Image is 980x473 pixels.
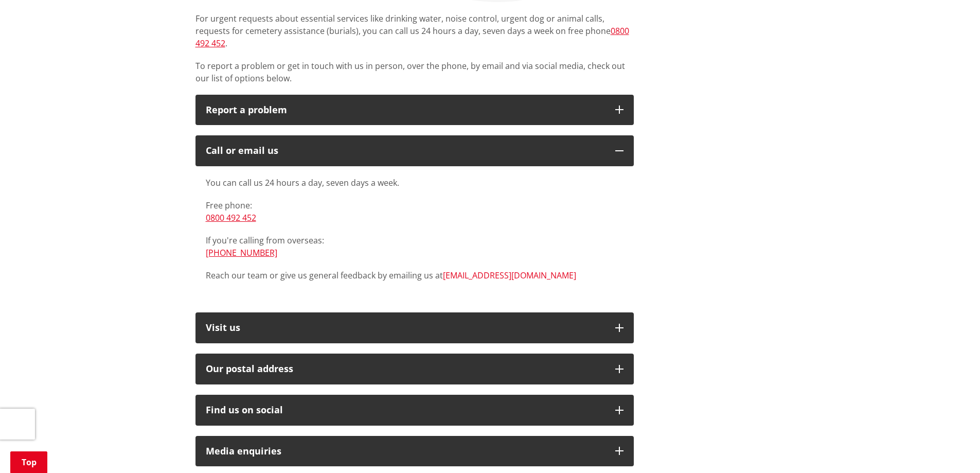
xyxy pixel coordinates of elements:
[195,95,634,126] button: Report a problem
[206,247,277,258] a: [PHONE_NUMBER]
[195,354,634,384] button: Our postal address
[206,234,623,259] p: If you're calling from overseas:
[206,405,605,415] div: Find us on social
[206,146,605,156] div: Call or email us
[195,312,634,343] button: Visit us
[443,270,576,281] a: [EMAIL_ADDRESS][DOMAIN_NAME]
[206,446,605,457] div: Media enquiries
[206,323,605,333] p: Visit us
[933,430,970,467] iframe: Messenger Launcher
[195,436,634,467] button: Media enquiries
[195,135,634,166] button: Call or email us
[206,364,605,374] h2: Our postal address
[195,12,634,49] p: For urgent requests about essential services like drinking water, noise control, urgent dog or an...
[195,25,629,49] a: 0800 492 452
[195,60,634,84] p: To report a problem or get in touch with us in person, over the phone, by email and via social me...
[10,451,47,473] a: Top
[206,269,623,282] p: Reach our team or give us general feedback by emailing us at
[206,199,623,224] p: Free phone:
[195,395,634,426] button: Find us on social
[206,177,623,189] p: You can call us 24 hours a day, seven days a week.
[206,105,605,115] p: Report a problem
[206,212,256,223] a: 0800 492 452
